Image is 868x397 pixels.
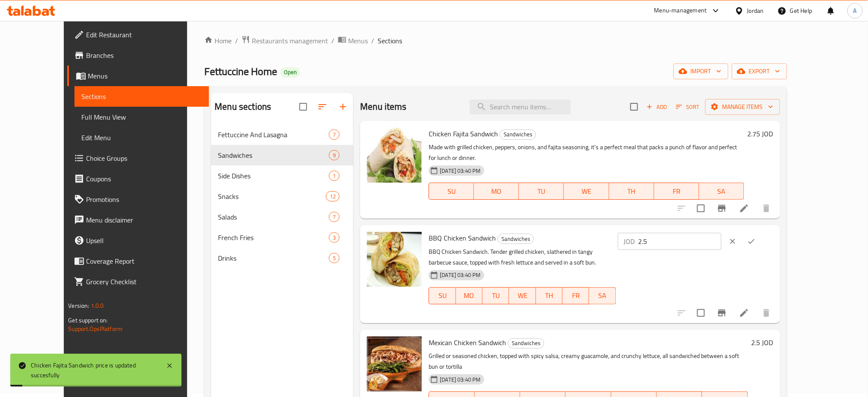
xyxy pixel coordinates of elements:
div: items [329,253,340,263]
button: TU [519,183,564,200]
span: 7 [329,131,339,139]
span: French Fries [218,232,329,243]
span: Side Dishes [218,171,329,181]
span: [DATE] 03:40 PM [436,167,484,175]
a: Edit Menu [75,127,209,148]
a: Full Menu View [75,107,209,127]
span: Select all sections [294,98,312,116]
span: Select to update [692,199,710,217]
div: Snacks [218,191,326,202]
button: Branch-specific-item [712,198,732,219]
div: items [329,232,340,243]
img: Chicken Fajita Sandwich [367,128,422,183]
div: Snacks12 [211,186,353,207]
span: Menus [88,71,202,81]
span: Chicken Fajita Sandwich [429,127,498,140]
span: MO [459,289,479,302]
a: Menus [338,35,368,46]
span: TH [540,289,559,302]
a: Restaurants management [242,35,328,46]
span: Add item [643,100,671,114]
div: items [329,212,340,222]
span: 1.0.0 [91,300,104,311]
span: Restaurants management [252,36,328,46]
span: Mexican Chicken Sandwich [429,336,506,349]
p: Grilled or seasoned chicken, topped with spicy salsa, creamy guacamole, and crunchy lettuce, all ... [429,351,748,372]
span: SU [433,289,452,302]
button: Manage items [705,99,780,115]
div: Side Dishes1 [211,165,353,186]
img: Mexican Chicken Sandwich [367,337,422,391]
span: Get support on: [68,315,107,326]
li: / [235,36,238,46]
button: SU [429,183,474,200]
button: TH [609,183,654,200]
button: ok [742,232,761,251]
span: Select to update [692,304,710,322]
h2: Menu items [360,100,407,113]
a: Grocery Checklist [67,271,209,292]
span: FR [658,185,696,198]
button: TU [483,287,509,304]
div: Sandwiches [500,129,536,140]
span: Promotions [86,194,202,205]
div: Sandwiches [508,338,544,349]
div: items [329,150,340,160]
a: Coupons [67,168,209,189]
span: Open [280,69,300,76]
span: Fettuccine Home [204,62,277,81]
a: Choice Groups [67,148,209,168]
span: Salads [218,212,329,222]
button: FR [654,183,699,200]
span: Edit Menu [81,132,202,143]
a: Coverage Report [67,251,209,271]
li: / [371,36,374,46]
span: Full Menu View [81,112,202,122]
span: Sort [676,102,700,112]
h6: 2.5 JOD [752,337,773,349]
div: Jordan [747,6,764,15]
span: Edit Restaurant [86,30,202,40]
a: Support.OpsPlatform [68,323,122,334]
a: Menu disclaimer [67,210,209,230]
button: Branch-specific-item [712,303,732,323]
span: Manage items [712,102,773,112]
span: Sandwiches [498,234,534,244]
span: 5 [329,254,339,262]
button: delete [756,198,777,219]
button: WE [564,183,609,200]
a: Menus [67,66,209,86]
button: SA [699,183,744,200]
span: Add [645,102,668,112]
button: Add section [333,96,353,117]
span: Upsell [86,235,202,246]
span: WE [513,289,532,302]
span: Grocery Checklist [86,277,202,287]
span: 9 [329,151,339,159]
span: 1 [329,172,339,180]
button: Sort [674,100,702,114]
div: Salads7 [211,207,353,227]
button: WE [509,287,536,304]
nav: breadcrumb [204,35,787,46]
span: Sections [81,91,202,102]
input: Please enter price [638,233,722,250]
button: export [732,63,787,79]
button: Add [643,100,671,114]
span: Coverage Report [86,256,202,266]
a: Edit menu item [739,308,749,318]
span: 12 [326,192,339,201]
span: Menus [348,36,368,46]
div: items [329,171,340,181]
button: TH [536,287,563,304]
div: French Fries3 [211,227,353,248]
p: BBQ Chicken Sandwich. Tender grilled chicken, slathered in tangy barbecue sauce, topped with fres... [429,247,616,268]
span: Coupons [86,174,202,184]
span: WE [567,185,606,198]
span: SU [433,185,471,198]
span: Select section [625,98,643,116]
span: A [853,6,857,15]
span: Fettuccine And Lasagna [218,129,329,140]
